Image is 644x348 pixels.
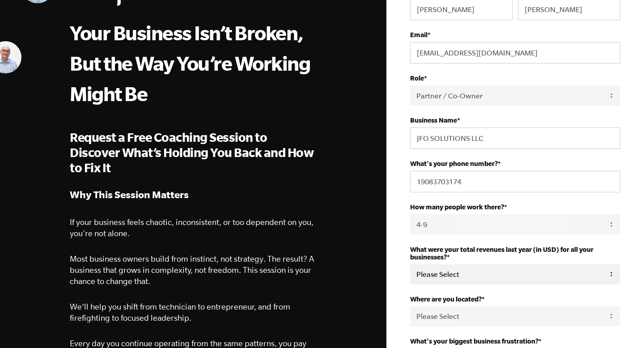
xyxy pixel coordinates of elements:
span: We’ll help you shift from technician to entrepreneur, and from firefighting to focused leadership. [70,302,290,323]
strong: Business Name [410,116,457,124]
strong: How many people work there? [410,203,504,211]
span: Most business owners build from instinct, not strategy. The result? A business that grows in comp... [70,254,314,286]
strong: Role [410,74,424,82]
iframe: Chat Widget [599,305,644,348]
span: Your Business Isn’t Broken, But the Way You’re Working Might Be [70,21,310,105]
strong: Why This Session Matters [70,189,189,200]
span: Request a Free Coaching Session to Discover What’s Holding You Back and How to Fix It [70,130,314,174]
strong: Email [410,31,428,38]
strong: What were your total revenues last year (in USD) for all your businesses? [410,246,593,261]
strong: What's your biggest business frustration? [410,337,538,345]
strong: Where are you located? [410,295,482,303]
span: If your business feels chaotic, inconsistent, or too dependent on you, you're not alone. [70,217,314,238]
strong: What's your phone number? [410,160,498,167]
